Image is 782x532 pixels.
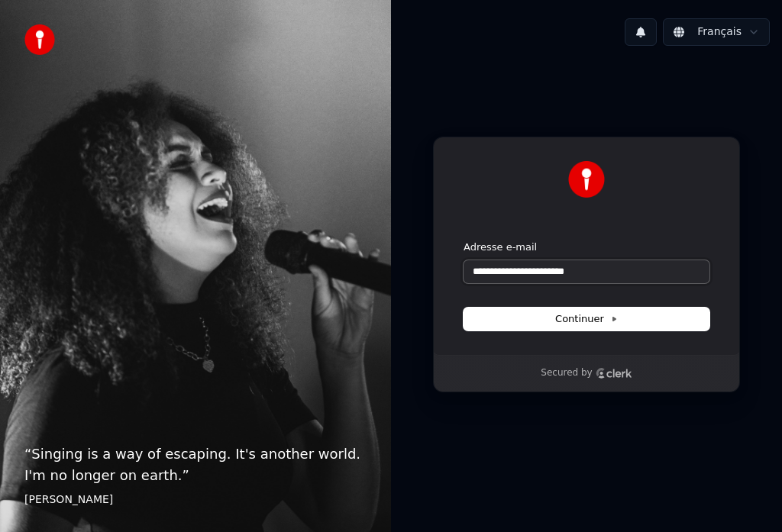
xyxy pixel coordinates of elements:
[555,312,618,326] span: Continuer
[596,368,632,379] a: Clerk logo
[464,308,709,330] button: Continuer
[24,492,367,508] footer: [PERSON_NAME]
[24,443,367,486] p: “ Singing is a way of escaping. It's another world. I'm no longer on earth. ”
[464,240,537,254] label: Adresse e-mail
[24,24,55,55] img: youka
[541,367,592,379] p: Secured by
[568,161,605,198] img: Youka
